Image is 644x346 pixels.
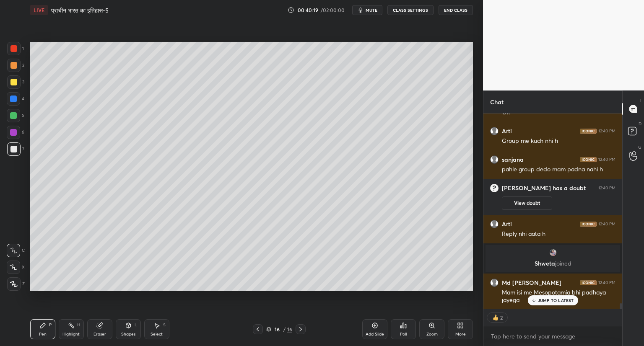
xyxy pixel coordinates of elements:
[491,260,615,267] p: Shweta
[93,332,106,336] div: Eraser
[287,325,292,333] div: 16
[7,75,24,89] div: 3
[426,332,438,336] div: Zoom
[387,5,434,15] button: CLASS SETTINGS
[502,165,615,174] div: pahle group dedo mam padna nahi h
[502,137,615,145] div: Group me kuch nhi h
[39,332,47,336] div: Pen
[455,332,466,336] div: More
[483,91,510,113] p: Chat
[7,109,24,122] div: 5
[598,186,615,191] div: 12:40 PM
[502,279,561,287] h6: Md [PERSON_NAME]
[639,97,641,103] p: T
[483,114,622,309] div: grid
[580,157,597,162] img: iconic-dark.1390631f.png
[366,7,377,13] span: mute
[7,42,24,55] div: 1
[7,261,25,274] div: X
[502,289,615,305] div: Mam isi me Mesopotamia bhi padhaya jayega
[77,323,80,327] div: H
[490,279,499,287] img: default.png
[490,155,499,164] img: default.png
[580,280,597,285] img: iconic-dark.1390631f.png
[502,220,512,228] h6: Arti
[151,332,163,336] div: Select
[273,327,281,332] div: 16
[7,277,25,291] div: Z
[638,144,641,150] p: G
[598,129,615,134] div: 12:40 PM
[7,59,24,72] div: 2
[352,5,382,15] button: mute
[639,121,641,127] p: D
[598,280,615,285] div: 12:40 PM
[491,313,500,322] img: thumbs_up.png
[400,332,407,336] div: Poll
[490,220,499,228] img: default.png
[7,142,24,156] div: 7
[598,222,615,227] div: 12:40 PM
[502,230,615,238] div: Reply nhi aata h
[555,259,571,267] span: joined
[30,5,48,15] div: LIVE
[502,196,552,210] button: View doubt
[7,92,24,106] div: 4
[538,298,574,303] p: JUMP TO LATEST
[7,244,25,257] div: C
[7,126,24,139] div: 6
[598,157,615,162] div: 12:40 PM
[502,184,586,192] h6: [PERSON_NAME] has a doubt
[51,6,109,14] h4: प्राचीन भारत का इतिहास-5
[366,332,384,336] div: Add Slide
[500,314,503,321] div: 2
[283,327,286,332] div: /
[490,127,499,135] img: default.png
[135,323,137,327] div: L
[580,222,597,227] img: iconic-dark.1390631f.png
[439,5,473,15] button: End Class
[502,127,512,135] h6: Arti
[580,129,597,134] img: iconic-dark.1390631f.png
[62,332,80,336] div: Highlight
[163,323,166,327] div: S
[502,156,524,163] h6: sanjana
[121,332,135,336] div: Shapes
[49,323,52,327] div: P
[549,248,557,257] img: 3363139e71e14a9b8af89a59f7831b6b.jpg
